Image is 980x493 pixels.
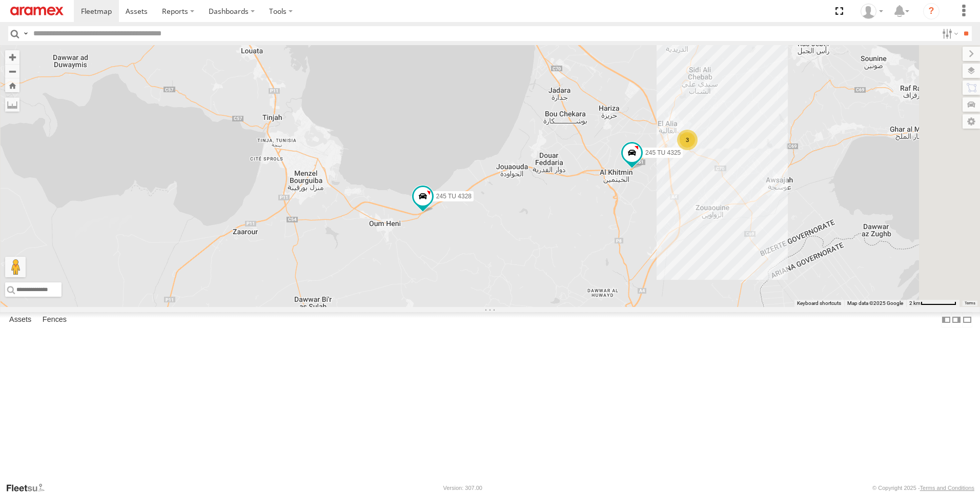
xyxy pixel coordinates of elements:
div: 3 [677,130,698,150]
label: Search Query [22,26,30,41]
label: Assets [4,313,36,327]
button: Zoom out [5,64,19,78]
label: Hide Summary Table [962,312,972,327]
label: Fences [37,313,72,327]
span: 245 TU 4328 [436,193,472,200]
button: Keyboard shortcuts [797,300,841,307]
a: Terms and Conditions [920,485,974,491]
label: Search Filter Options [938,26,960,41]
button: Map Scale: 2 km per 66 pixels [906,300,959,307]
button: Zoom in [5,50,19,64]
a: Terms (opens in new tab) [965,301,975,305]
label: Dock Summary Table to the Right [951,312,962,327]
button: Drag Pegman onto the map to open Street View [5,257,26,277]
label: Measure [5,97,19,112]
button: Zoom Home [5,78,19,92]
label: Map Settings [963,114,980,129]
div: Version: 307.00 [443,485,482,491]
img: aramex-logo.svg [10,7,64,15]
div: MohamedHaythem Bouchagfa [857,4,887,19]
span: 2 km [909,300,921,306]
a: Visit our Website [6,483,53,493]
i: ? [923,3,940,19]
span: 245 TU 4325 [645,149,681,156]
label: Dock Summary Table to the Left [941,312,951,327]
div: © Copyright 2025 - [872,485,974,491]
span: Map data ©2025 Google [847,300,903,306]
